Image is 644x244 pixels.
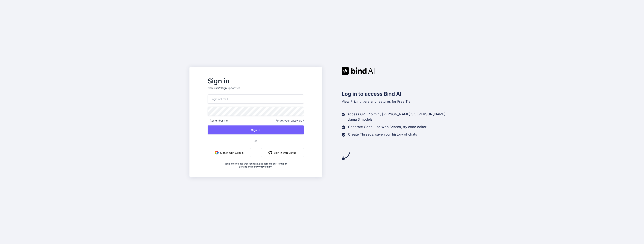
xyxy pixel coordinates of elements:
[208,119,228,122] span: Remember me
[342,99,362,103] span: View Pricing
[208,94,304,104] input: Login or Email
[208,86,304,94] p: New user?
[215,151,219,154] img: google
[221,86,240,90] div: Sign up for free
[256,165,272,168] a: Privacy Policy.
[261,148,304,157] button: Sign in with Github
[348,132,417,137] p: Create Threads, save your history of chats
[208,125,304,134] button: Sign In
[239,162,287,168] a: Terms of Service
[342,67,375,75] img: Bind AI logo
[342,99,455,104] p: tiers and features for Free Tier
[348,124,426,130] p: Generate Code, use Web Search, try code editor
[347,112,455,122] p: Access GPT-4o mini, [PERSON_NAME] 3.5 [PERSON_NAME], Llama 3 models
[276,119,304,122] span: Forgot your password?
[342,152,350,160] img: arrow
[268,151,272,154] img: github
[208,148,251,157] button: Sign in with Google
[239,136,272,145] span: or
[342,90,455,98] h2: Log in to access Bind AI
[208,78,304,84] h2: Sign in
[224,160,288,168] div: You acknowledge that you read, and agree to our and our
